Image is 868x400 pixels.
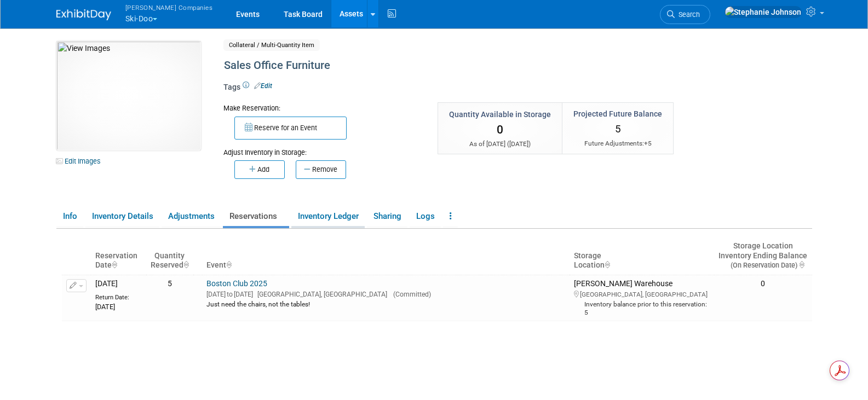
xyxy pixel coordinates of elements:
[570,237,715,275] th: Storage Location : activate to sort column ascending
[223,102,422,113] div: Make Reservation:
[226,291,234,298] span: to
[56,9,111,20] img: ExhibitDay
[95,302,142,311] div: [DATE]
[718,279,807,289] div: 0
[574,299,710,317] div: Inventory balance prior to this reservation: 5
[220,56,722,76] div: Sales Office Furniture
[721,261,797,269] span: (On Reservation Date)
[56,207,83,226] a: Info
[714,237,812,275] th: Storage LocationInventory Ending Balance (On Reservation Date) : activate to sort column ascending
[206,289,565,299] div: [DATE] [DATE]
[125,2,213,13] span: [PERSON_NAME] Companies
[509,140,528,148] span: [DATE]
[206,279,267,288] a: Boston Club 2025
[146,237,193,275] th: Quantity&nbsp;&nbsp;&nbsp;Reserved : activate to sort column ascending
[367,207,407,226] a: Sharing
[675,10,700,19] span: Search
[91,275,146,321] td: [DATE]
[660,5,710,24] a: Search
[234,160,285,179] button: Add
[95,289,142,302] div: Return Date:
[253,291,387,298] span: [GEOGRAPHIC_DATA], [GEOGRAPHIC_DATA]
[56,154,105,168] a: Edit Images
[449,109,551,120] div: Quantity Available in Storage
[91,237,146,275] th: ReservationDate : activate to sort column ascending
[223,140,422,158] div: Adjust Inventory in Storage:
[206,299,565,309] div: Just need the chairs, not the tables!
[162,207,221,226] a: Adjustments
[146,275,193,321] td: 5
[574,289,710,299] div: [GEOGRAPHIC_DATA], [GEOGRAPHIC_DATA]
[223,82,722,100] div: Tags
[296,160,346,179] button: Remove
[291,207,365,226] a: Inventory Ledger
[573,108,662,119] div: Projected Future Balance
[615,123,621,135] span: 5
[644,140,652,147] span: +5
[234,117,347,140] button: Reserve for an Event
[254,82,272,90] a: Edit
[389,291,431,298] span: (Committed)
[449,140,551,149] div: As of [DATE] ( )
[85,207,159,226] a: Inventory Details
[574,279,710,317] div: [PERSON_NAME] Warehouse
[573,139,662,148] div: Future Adjustments:
[202,237,570,275] th: Event : activate to sort column ascending
[410,207,441,226] a: Logs
[497,123,503,136] span: 0
[56,41,201,150] img: View Images
[725,6,802,18] img: Stephanie Johnson
[223,39,320,51] span: Collateral / Multi-Quantity Item
[223,207,289,226] a: Reservations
